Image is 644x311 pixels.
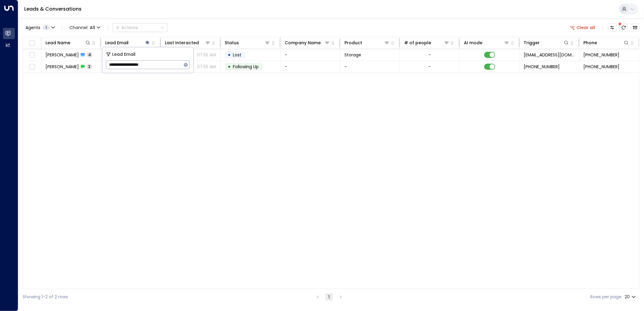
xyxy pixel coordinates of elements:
[590,294,622,300] label: Rows per page:
[285,39,330,46] div: Company Name
[524,64,560,70] span: +447023024518
[112,51,136,58] span: Lead Email
[233,52,242,58] span: Lost
[619,23,628,32] span: There are new threads available. Refresh the grid to view the latest updates.
[87,52,92,57] span: 4
[464,39,509,46] div: AI mode
[326,293,333,301] button: page 1
[67,23,103,32] button: Channel:All
[344,39,362,46] div: Product
[43,25,50,30] span: 1
[524,39,569,46] div: Trigger
[584,64,620,70] span: +447023024518
[568,23,598,32] button: Clear all
[25,25,40,30] span: Agents
[280,61,340,72] td: -
[165,39,199,46] div: Last Interacted
[23,294,68,300] div: Showing 1-2 of 2 rows
[105,39,151,46] div: Lead Email
[428,64,431,70] div: -
[584,52,620,58] span: +447023024518
[113,23,167,32] button: Actions
[24,5,82,12] a: Leads & Conversations
[314,293,345,301] nav: pagination navigation
[625,293,637,301] div: 20
[45,39,91,46] div: Lead Name
[404,39,450,46] div: # of people
[340,61,400,72] td: -
[67,23,103,32] span: Channel:
[524,39,540,46] div: Trigger
[225,39,270,46] div: Status
[464,39,482,46] div: AI mode
[225,39,239,46] div: Status
[28,63,36,71] span: Toggle select row
[197,64,216,70] p: 07:55 AM
[116,25,138,30] div: Actions
[233,64,259,70] span: Following Up
[428,52,431,58] div: -
[45,39,70,46] div: Lead Name
[45,52,79,58] span: Medge Leonard
[524,52,575,58] span: leads@space-station.co.uk
[631,23,639,32] button: Archived Leads
[105,39,129,46] div: Lead Email
[584,39,629,46] div: Phone
[23,23,57,32] button: Agents1
[113,23,167,32] div: Button group with a nested menu
[404,39,431,46] div: # of people
[608,23,616,32] button: Customize
[228,62,231,72] div: •
[344,39,390,46] div: Product
[87,64,92,69] span: 2
[165,39,210,46] div: Last Interacted
[28,51,36,59] span: Toggle select row
[197,52,216,58] p: 07:55 AM
[285,39,321,46] div: Company Name
[45,64,79,70] span: Medge Leonard
[344,52,361,58] span: Storage
[584,39,597,46] div: Phone
[28,39,36,47] span: Toggle select all
[90,25,95,30] span: All
[228,50,231,60] div: •
[280,49,340,61] td: -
